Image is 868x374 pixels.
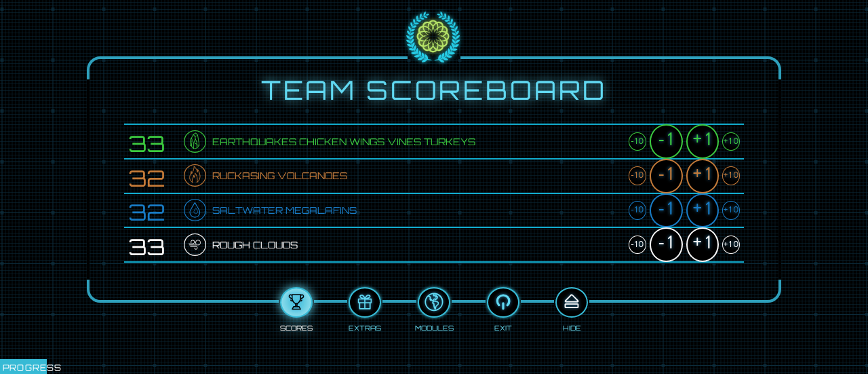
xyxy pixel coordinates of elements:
div: Scores [280,321,313,333]
div: Exit [494,321,512,333]
div: 33 [128,132,184,151]
div: -1 [650,227,682,262]
div: 32 [128,201,184,221]
div: +1 [686,193,719,228]
div: Hide [563,321,581,333]
div: +1 [686,227,719,262]
div: +10 [722,236,740,255]
span: Earthquakes chicken Wings Vines Turkeys [212,134,475,149]
h1: Team Scoreboard [124,75,744,104]
div: Extras [349,321,381,333]
div: +10 [722,201,740,220]
span: Ruckasing Volcanoes [212,168,347,183]
div: 33 [128,235,184,255]
span: Saltwater Megalafins [212,203,357,218]
div: +10 [722,132,740,151]
div: -1 [650,124,682,159]
div: -10 [629,201,646,220]
span: Rough Clouds [212,238,298,253]
img: logo_ppa-1c755af25916c3f9a746997ea8451e86.svg [403,9,465,66]
div: +1 [686,124,719,159]
div: -1 [650,193,682,228]
div: Modules [415,321,454,333]
div: 32 [128,166,184,186]
div: -10 [629,166,646,185]
div: -10 [629,236,646,255]
div: +1 [686,159,719,193]
div: -10 [629,132,646,151]
div: -1 [650,159,682,193]
div: +10 [722,166,740,185]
